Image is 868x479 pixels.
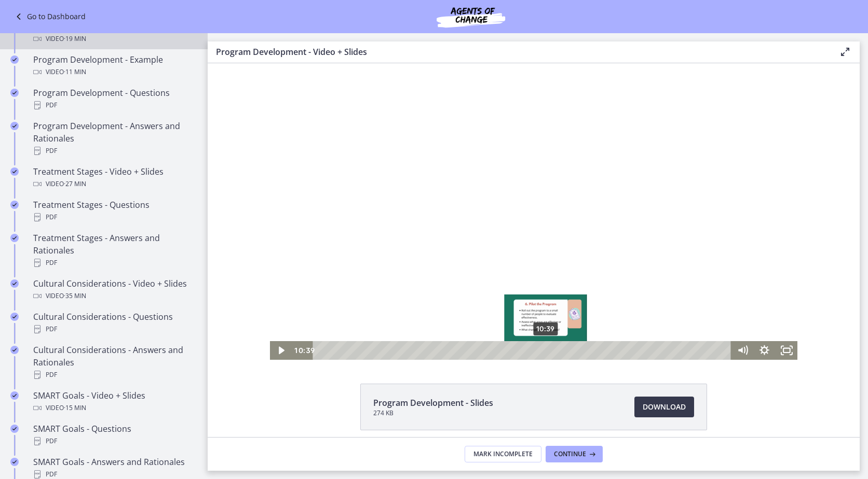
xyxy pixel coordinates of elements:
[33,435,195,447] div: PDF
[465,446,541,462] button: Mark Incomplete
[10,89,19,97] i: Completed
[10,55,19,64] i: Completed
[64,178,86,190] span: · 27 min
[64,66,86,78] span: · 11 min
[64,33,86,45] span: · 19 min
[554,450,586,458] span: Continue
[33,422,195,447] div: SMART Goals - Questions
[33,290,195,302] div: Video
[33,389,195,414] div: SMART Goals - Video + Slides
[373,409,493,417] span: 274 KB
[33,145,195,157] div: PDF
[10,167,19,176] i: Completed
[33,199,195,223] div: Treatment Stages - Questions
[12,10,86,23] a: Go to Dashboard
[33,33,195,45] div: Video
[10,234,19,242] i: Completed
[568,278,590,297] button: Fullscreen
[10,346,19,354] i: Completed
[10,201,19,209] i: Completed
[64,290,86,302] span: · 35 min
[33,178,195,190] div: Video
[33,311,195,335] div: Cultural Considerations - Questions
[546,446,603,462] button: Continue
[33,120,195,157] div: Program Development - Answers and Rationales
[33,323,195,335] div: PDF
[643,401,686,413] span: Download
[10,458,19,466] i: Completed
[33,232,195,269] div: Treatment Stages - Answers and Rationales
[33,402,195,414] div: Video
[409,4,533,29] img: Agents of Change
[10,313,19,321] i: Completed
[473,450,533,458] span: Mark Incomplete
[546,278,568,297] button: Show settings menu
[10,279,19,288] i: Completed
[634,397,694,417] a: Download
[33,53,195,78] div: Program Development - Example
[373,397,493,409] span: Program Development - Slides
[33,66,195,78] div: Video
[33,87,195,111] div: Program Development - Questions
[33,165,195,190] div: Treatment Stages - Video + Slides
[33,277,195,302] div: Cultural Considerations - Video + Slides
[33,99,195,111] div: PDF
[216,46,822,58] h3: Program Development - Video + Slides
[33,257,195,269] div: PDF
[64,402,86,414] span: · 15 min
[208,63,860,360] iframe: Video Lesson
[33,369,195,381] div: PDF
[524,278,546,297] button: Mute
[10,122,19,130] i: Completed
[33,344,195,381] div: Cultural Considerations - Answers and Rationales
[33,211,195,223] div: PDF
[10,425,19,433] i: Completed
[10,391,19,400] i: Completed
